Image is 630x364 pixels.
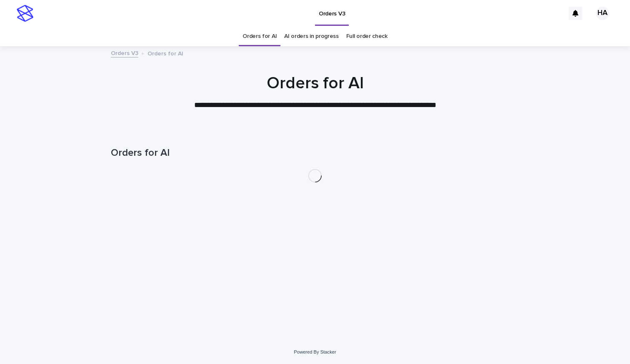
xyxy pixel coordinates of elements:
h1: Orders for AI [111,73,519,93]
a: Orders V3 [111,48,138,57]
a: AI orders in progress [284,27,339,46]
a: Orders for AI [242,27,277,46]
p: Orders for AI [147,48,183,57]
h1: Orders for AI [111,147,519,159]
img: stacker-logo-s-only.png [17,5,33,22]
a: Powered By Stacker [294,349,336,354]
a: Full order check [346,27,387,46]
div: HA [596,7,609,20]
